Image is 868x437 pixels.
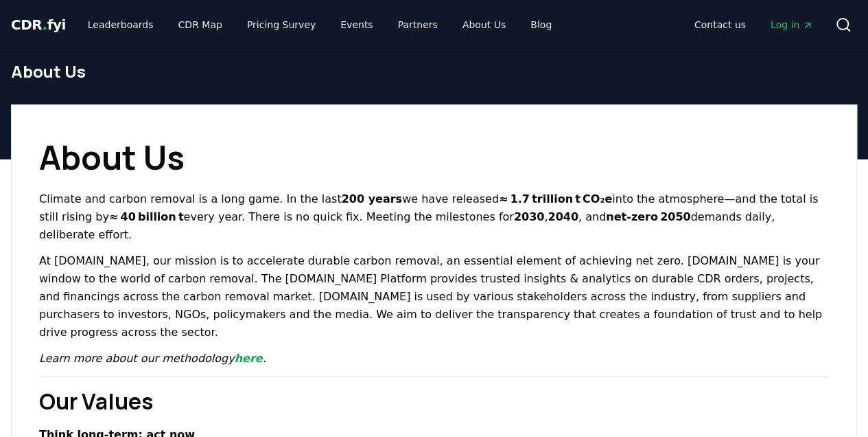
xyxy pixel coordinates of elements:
[771,18,813,32] span: Log in
[43,16,47,33] span: .
[606,210,690,223] strong: net‑zero 2050
[760,12,824,37] a: Log in
[39,133,829,182] h1: About Us
[519,12,563,37] a: Blog
[11,16,66,33] span: CDR fyi
[167,12,233,37] a: CDR Map
[11,15,66,34] a: CDR.fyi
[77,12,563,37] nav: Main
[39,252,829,341] p: At [DOMAIN_NAME], our mission is to accelerate durable carbon removal, an essential element of ac...
[39,352,266,365] em: Learn more about our methodology .
[39,190,829,244] p: Climate and carbon removal is a long game. In the last we have released into the atmosphere—and t...
[39,385,829,418] h2: Our Values
[109,210,184,223] strong: ≈ 40 billion t
[342,192,402,205] strong: 200 years
[548,210,578,223] strong: 2040
[683,12,757,37] a: Contact us
[11,60,857,82] h1: About Us
[235,352,263,365] a: here
[683,12,824,37] nav: Main
[387,12,449,37] a: Partners
[451,12,517,37] a: About Us
[77,12,165,37] a: Leaderboards
[514,210,545,223] strong: 2030
[329,12,384,37] a: Events
[236,12,327,37] a: Pricing Survey
[499,192,612,205] strong: ≈ 1.7 trillion t CO₂e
